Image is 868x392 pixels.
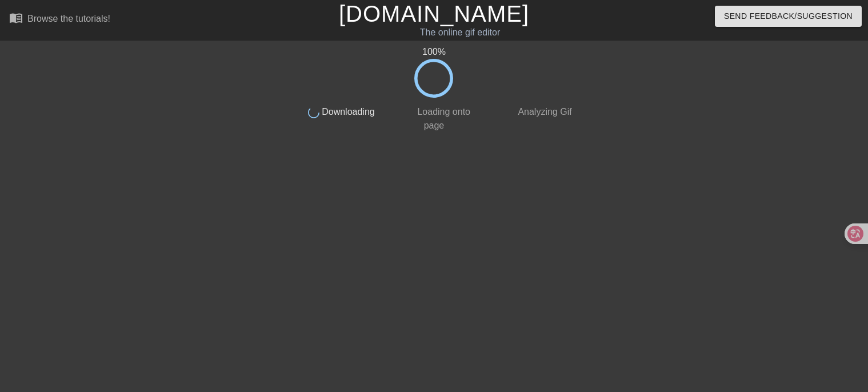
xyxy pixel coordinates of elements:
span: Send Feedback/Suggestion [724,9,853,23]
a: [DOMAIN_NAME] [339,1,529,26]
div: 100 % [291,45,578,59]
span: Loading onto page [415,107,470,130]
div: The online gif editor [295,26,625,39]
div: Browse the tutorials! [27,14,110,23]
span: menu_book [9,11,23,25]
button: Send Feedback/Suggestion [715,6,862,27]
span: Analyzing Gif [516,107,572,117]
a: Browse the tutorials! [9,11,110,29]
span: Downloading [319,107,375,117]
